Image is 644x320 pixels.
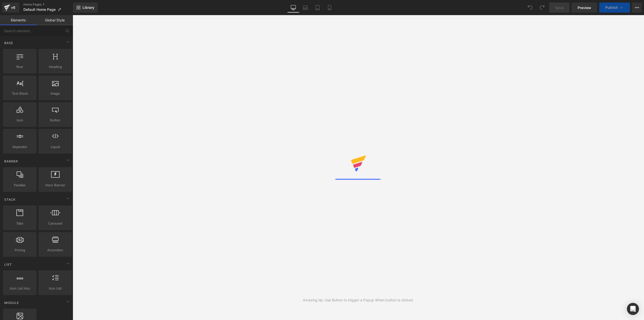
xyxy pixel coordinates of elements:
[5,91,35,96] span: Text Block
[311,3,324,13] a: Tablet
[36,15,73,25] a: Global Style
[40,247,70,253] span: Accordion
[5,221,35,226] span: Tabs
[40,144,70,150] span: Liquid
[4,159,19,164] span: Banner
[5,118,35,123] span: Icon
[5,183,35,188] span: Parallax
[4,262,12,267] span: List
[299,3,311,13] a: Laptop
[555,5,563,10] span: Save
[605,6,618,10] span: Publish
[5,64,35,69] span: Row
[2,3,19,13] a: v6
[525,3,535,13] button: Undo
[599,3,630,13] button: Publish
[23,3,73,7] a: Home Pages
[10,4,16,11] div: v6
[40,91,70,96] span: Image
[287,3,299,13] a: Desktop
[324,3,336,13] a: Mobile
[4,300,19,305] span: Module
[572,3,597,13] a: Preview
[5,247,35,253] span: Pricing
[632,3,642,13] button: More
[40,286,70,291] span: Icon List
[40,118,70,123] span: Button
[40,221,70,226] span: Carousel
[5,144,35,150] span: Separator
[627,303,639,315] div: Open Intercom Messenger
[23,8,56,12] span: Default Home Page
[578,5,591,10] span: Preview
[40,64,70,69] span: Heading
[5,286,35,291] span: Icon List Hoz
[4,41,14,45] span: Base
[83,5,94,10] span: Library
[4,197,16,202] span: Stack
[303,297,414,303] div: Amazing tip: Use Button to trigger a Popup When button is clicked.
[73,3,98,13] a: New Library
[537,3,547,13] button: Redo
[40,183,70,188] span: Hero Banner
